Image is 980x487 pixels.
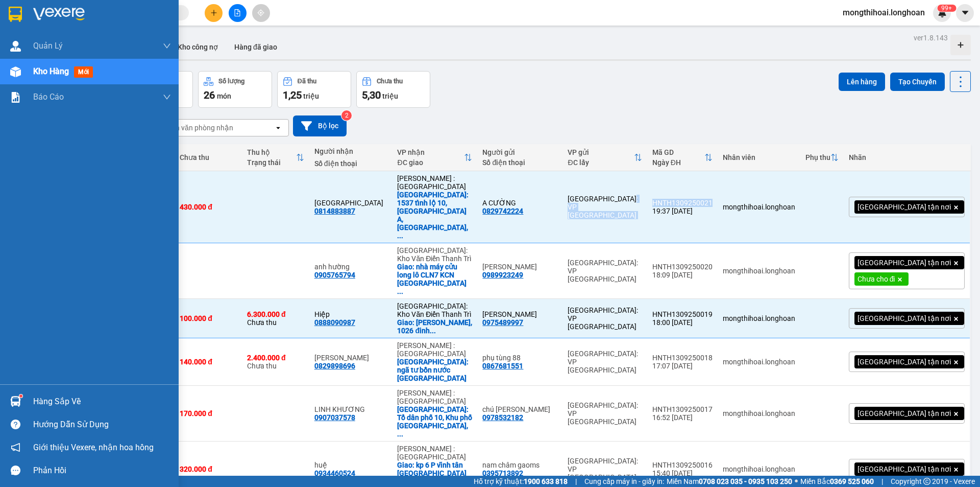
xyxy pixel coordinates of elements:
[33,394,171,409] div: Hàng sắp về
[163,93,171,101] span: down
[314,199,387,207] div: Đại Huy Điện Lạnh
[247,354,304,362] div: 2.400.000 đ
[397,405,472,438] div: Giao: Tổ dân phố 10, Khu phố Phước Lập, Phường Mỹ Xuân, Thị xã Phú Mỹ, Tỉnh Bà Rịa - Vũng Tàu
[180,465,237,473] div: 320.000 đ
[397,246,472,263] div: [GEOGRAPHIC_DATA]: Kho Văn Điển Thanh Trì
[10,66,21,77] img: warehouse-icon
[652,461,713,469] div: HNTH1309250016
[283,89,302,101] span: 1,25
[961,8,970,17] span: caret-down
[562,144,647,171] th: Toggle SortBy
[12,29,209,36] strong: (Công Ty TNHH Chuyển Phát Nhanh Bảo An - MST: 0109597835)
[314,147,387,155] div: Người nhận
[33,39,63,52] span: Quản Lý
[180,314,237,322] div: 100.000 đ
[652,271,713,279] div: 18:09 [DATE]
[247,148,296,156] div: Thu hộ
[247,158,296,167] div: Trạng thái
[568,401,642,426] div: [GEOGRAPHIC_DATA]: VP [GEOGRAPHIC_DATA]
[397,191,472,240] div: Giao: 1537 tỉnh lộ 10, tân tạo A, bình tân, hcm
[180,203,237,211] div: 430.000 đ
[890,73,945,91] button: Tạo Chuyến
[652,318,713,327] div: 18:00 [DATE]
[482,271,523,279] div: 0989923249
[805,153,830,161] div: Phụ thu
[568,158,633,167] div: ĐC lấy
[33,90,64,103] span: Báo cáo
[652,469,713,477] div: 15:40 [DATE]
[474,476,568,487] span: Hỗ trợ kỹ thuật:
[341,110,352,121] sup: 2
[839,73,885,91] button: Lên hàng
[229,4,247,22] button: file-add
[247,310,304,318] div: 6.300.000 đ
[938,8,947,17] img: icon-new-feature
[723,358,795,366] div: mongthihoai.longhoan
[667,476,792,487] span: Miền Nam
[857,274,895,284] span: Chưa cho đi
[314,159,387,168] div: Số điện thoại
[298,78,316,85] div: Đã thu
[274,124,282,132] svg: open
[356,71,430,108] button: Chưa thu5,30 triệu
[482,199,557,207] div: A CƯỜNG
[568,306,642,331] div: [GEOGRAPHIC_DATA]: VP [GEOGRAPHIC_DATA]
[937,5,956,12] sup: 367
[33,66,69,76] span: Kho hàng
[397,174,472,191] div: [PERSON_NAME] : [GEOGRAPHIC_DATA]
[881,476,883,487] span: |
[795,479,798,483] span: ⚪️
[857,258,951,267] span: [GEOGRAPHIC_DATA] tận nơi
[277,71,351,108] button: Đã thu1,25 triệu
[314,310,387,318] div: Hiệp
[857,409,951,418] span: [GEOGRAPHIC_DATA] tận nơi
[397,148,464,156] div: VP nhận
[857,357,951,366] span: [GEOGRAPHIC_DATA] tận nơi
[314,318,355,327] div: 0888090987
[314,271,355,279] div: 0905765794
[163,42,171,50] span: down
[482,263,557,271] div: anh minh
[482,469,523,477] div: 0395713892
[11,420,20,429] span: question-circle
[33,441,154,454] span: Giới thiệu Vexere, nhận hoa hồng
[950,35,971,55] div: Tạo kho hàng mới
[74,66,93,78] span: mới
[652,354,713,362] div: HNTH1309250018
[15,15,207,26] strong: BIÊN NHẬN VẬN CHUYỂN BẢO AN EXPRESS
[723,203,795,211] div: mongthihoai.longhoan
[314,207,355,215] div: 0814883887
[314,469,355,477] div: 0934460524
[652,310,713,318] div: HNTH1309250019
[180,409,237,418] div: 170.000 đ
[835,6,933,19] span: mongthihoai.longhoan
[247,310,304,327] div: Chưa thu
[11,443,20,452] span: notification
[303,92,319,100] span: triệu
[169,35,226,59] button: Kho công nợ
[397,287,403,295] span: ...
[314,413,355,422] div: 0907037578
[482,148,557,156] div: Người gửi
[226,35,285,59] button: Hàng đã giao
[723,314,795,322] div: mongthihoai.longhoan
[956,4,974,22] button: caret-down
[242,144,309,171] th: Toggle SortBy
[482,207,523,215] div: 0829742224
[218,78,244,85] div: Số lượng
[652,148,704,156] div: Mã GD
[198,71,272,108] button: Số lượng26món
[11,466,20,475] span: message
[482,413,523,422] div: 0978532182
[923,478,930,485] span: copyright
[382,92,398,100] span: triệu
[482,461,557,469] div: nam châm gaoms
[568,259,642,283] div: [GEOGRAPHIC_DATA]: VP [GEOGRAPHIC_DATA]
[568,350,642,374] div: [GEOGRAPHIC_DATA]: VP [GEOGRAPHIC_DATA]
[397,318,472,335] div: Giao: kho đá hoàng minh đạt, 1026 đinh tiên hoàng an nhân, hoàng đô duy tiên hà nam
[180,358,237,366] div: 140.000 đ
[204,89,215,101] span: 26
[568,195,642,219] div: [GEOGRAPHIC_DATA]: VP [GEOGRAPHIC_DATA]
[849,153,965,161] div: Nhãn
[723,267,795,275] div: mongthihoai.longhoan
